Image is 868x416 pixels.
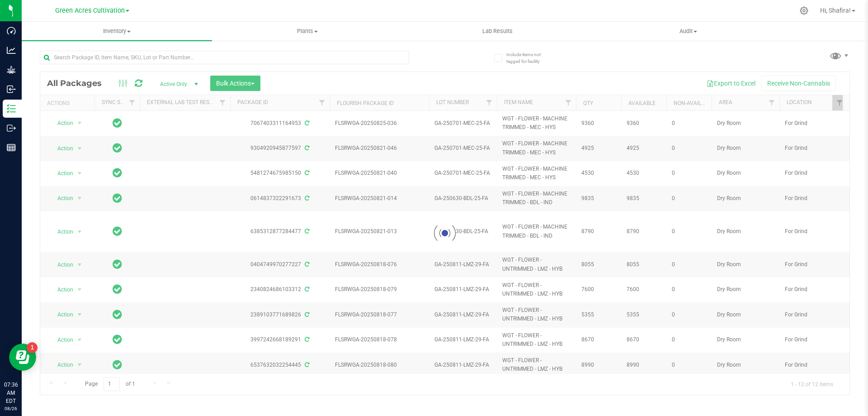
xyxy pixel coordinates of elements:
[7,124,16,133] inline-svg: Outbound
[22,22,212,41] a: Inventory
[4,381,18,405] p: 07:36 AM EDT
[402,22,593,41] a: Lab Results
[22,27,212,35] span: Inventory
[798,6,810,15] div: Manage settings
[506,51,552,65] span: Include items not tagged for facility
[4,405,18,412] p: 08/26
[7,46,16,55] inline-svg: Analytics
[7,85,16,94] inline-svg: Inbound
[212,27,402,35] span: Plants
[212,22,402,41] a: Plants
[9,344,36,371] iframe: Resource center
[820,7,851,14] span: Hi, Shafira!
[7,65,16,74] inline-svg: Grow
[7,143,16,152] inline-svg: Reports
[7,26,16,35] inline-svg: Dashboard
[593,22,783,41] a: Audit
[470,27,525,35] span: Lab Results
[40,51,409,64] input: Search Package ID, Item Name, SKU, Lot or Part Number...
[7,104,16,113] inline-svg: Inventory
[27,342,38,353] iframe: Resource center unread badge
[55,7,125,14] span: Green Acres Cultivation
[594,27,783,35] span: Audit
